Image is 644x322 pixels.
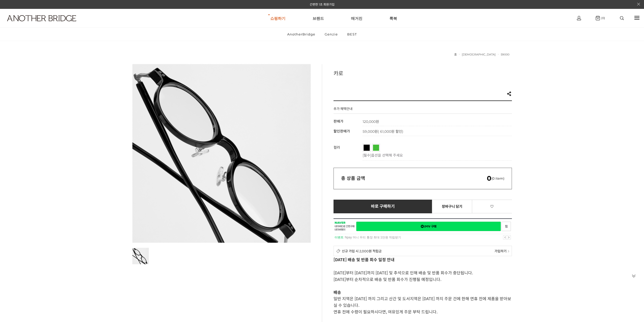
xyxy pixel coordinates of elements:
strong: 총 상품 금액 [341,176,365,181]
p: 연휴 전에 수령이 필요하시다면, 여유있게 주문 부탁 드립니다. [334,308,512,315]
img: 14180b141078b9fad9ef9b9712cf5b44.jpg [132,248,149,264]
img: logo [7,15,76,21]
a: [DEMOGRAPHIC_DATA] [462,53,496,56]
img: search [620,16,624,20]
a: 블랙 [364,145,370,151]
li: 투명그린 [372,144,380,152]
strong: 이벤트 [335,236,344,239]
img: npay_sp_more.png [508,250,509,253]
span: 신규 가입 시 2,000원 적립금 [342,249,382,253]
a: 간편한 1초 회원가입 [310,3,335,6]
p: 일반 지역은 [DATE] 까지 그리고 산간 및 도서지역은 [DATE] 까지 주문 건에 한해 연휴 전에 제품을 받아보실 수 있습니다. [334,295,512,308]
a: 새창 [356,222,501,231]
a: 신규 가입 시 2,000원 적립금 가입하기 [334,246,512,256]
a: 쇼핑하기 [270,9,285,27]
a: Npay 머니 우리 통장 최대 1만원 적립받기 [345,236,401,239]
img: cart [577,16,581,20]
h3: 카로 [334,69,512,77]
span: 블랙 [364,145,379,148]
strong: [DATE] 배송 및 반품 회수 일정 안내 [334,256,394,262]
strong: 배송 [334,289,341,295]
a: 바로 구매하기 [334,200,432,213]
img: detail_membership.png [336,249,341,253]
span: 59,000원 [363,129,403,134]
a: (0) [596,16,605,20]
a: 59000 [501,53,509,56]
span: (0 item) [487,176,504,180]
span: 옵션을 선택해 주세요 [371,153,403,158]
em: 0 [487,174,491,182]
th: 컬러 [334,141,363,161]
span: ( 61,000원 할인) [378,129,403,134]
span: 가입하기 [494,249,507,253]
img: 14180b141078b9fad9ef9b9712cf5b44.jpg [132,64,311,243]
a: 새창 [502,222,511,231]
a: 매거진 [351,9,362,27]
span: 투명그린 [373,145,394,148]
a: 투명그린 [373,145,379,151]
a: 홈 [454,53,457,56]
a: AnotherBridge [283,28,320,41]
a: 룩북 [389,9,397,27]
a: 브랜드 [313,9,324,27]
p: [DATE]부터 순차적으로 배송 및 반품 회수가 진행될 예정입니다. [334,276,512,282]
a: logo [3,15,99,34]
p: [DATE]부터 [DATE]까지 [DATE] 및 추석으로 인해 배송 및 반품 회수가 중단됩니다. [334,269,512,276]
a: Genzie [320,28,342,41]
img: cart [596,16,600,20]
span: 할인판매가 [334,129,350,134]
h4: 추가 혜택안내 [334,106,352,113]
li: 블랙 [363,144,371,152]
span: 판매가 [334,119,343,124]
strong: 120,000원 [363,119,379,124]
a: BEST [343,28,361,41]
p: [필수] [363,153,509,158]
a: 장바구니 담기 [432,200,472,213]
span: 바로 구매하기 [371,204,395,209]
span: (0) [600,16,605,20]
